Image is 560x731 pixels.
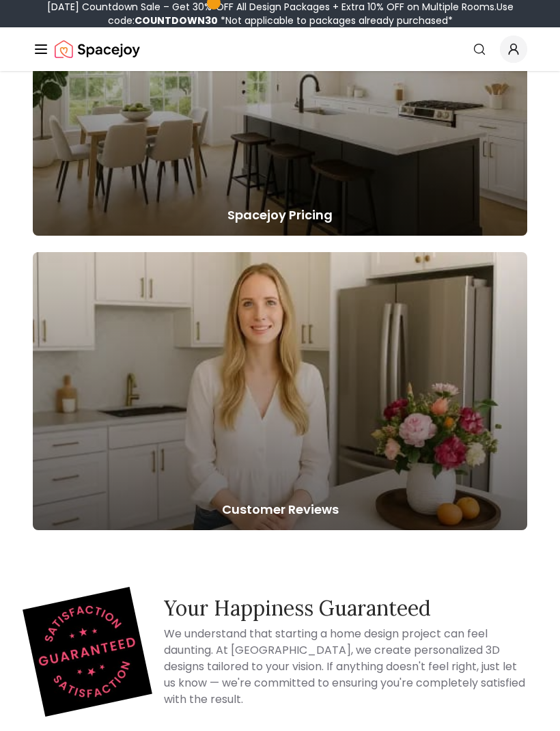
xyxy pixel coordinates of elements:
[55,36,140,63] img: Spacejoy Logo
[33,206,527,225] h5: Spacejoy Pricing
[33,252,527,530] a: Customer Reviews
[33,27,527,71] nav: Global
[33,500,527,519] h5: Customer Reviews
[23,587,152,717] img: Spacejoy logo representing our Happiness Guaranteed promise
[55,36,140,63] a: Spacejoy
[164,596,527,620] h3: Your Happiness Guaranteed
[218,14,453,27] span: *Not applicable to packages already purchased*
[135,14,218,27] b: COUNTDOWN30
[164,626,527,708] h4: We understand that starting a home design project can feel daunting. At [GEOGRAPHIC_DATA], we cre...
